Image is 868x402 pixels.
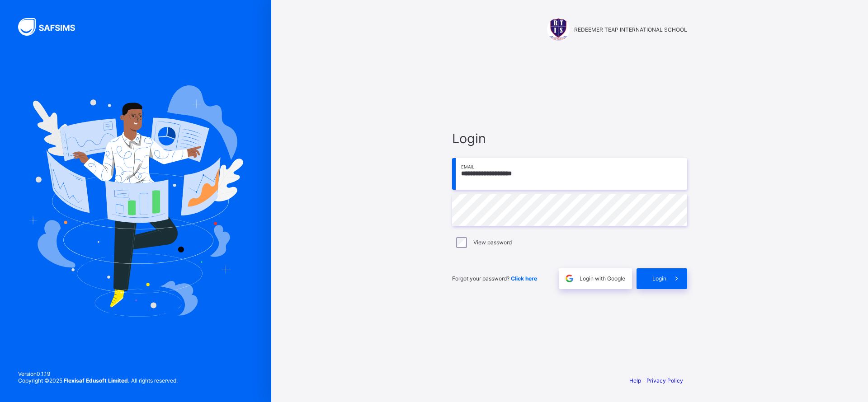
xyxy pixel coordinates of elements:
span: Login with Google [580,275,625,282]
img: SAFSIMS Logo [18,18,86,36]
span: Login [652,275,666,282]
a: Help [629,377,641,384]
span: Version 0.1.19 [18,370,178,377]
span: Copyright © 2025 All rights reserved. [18,377,178,384]
a: Privacy Policy [646,377,683,384]
span: Login [452,131,687,146]
span: REDEEMER TEAP INTERNATIONAL SCHOOL [574,26,687,33]
span: Forgot your password? [452,275,537,282]
label: View password [473,239,512,246]
strong: Flexisaf Edusoft Limited. [64,377,130,384]
img: google.396cfc9801f0270233282035f929180a.svg [564,273,575,284]
img: Hero Image [28,85,243,317]
a: Click here [511,275,537,282]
